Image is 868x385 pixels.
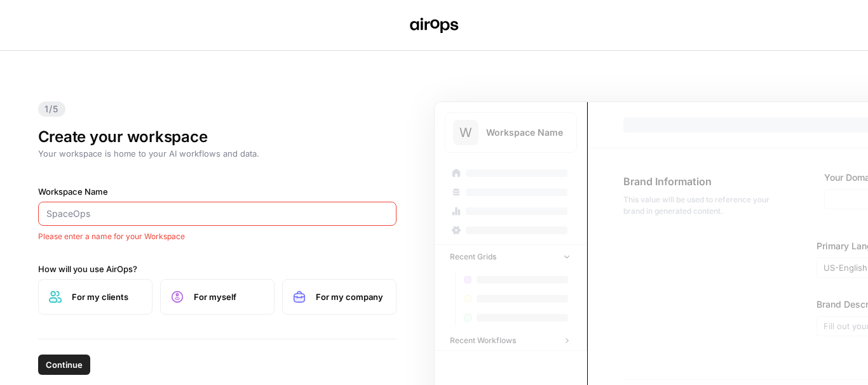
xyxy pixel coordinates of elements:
[38,263,397,275] label: How will you use AirOps?
[38,101,65,117] span: 1/5
[38,127,397,147] h1: Create your workspace
[46,358,83,371] span: Continue
[72,290,142,303] span: For my clients
[38,231,397,242] div: Please enter a name for your Workspace
[316,290,386,303] span: For my company
[459,124,472,141] span: W
[194,290,264,303] span: For myself
[38,185,397,198] label: Workspace Name
[38,147,397,160] p: Your workspace is home to your AI workflows and data.
[46,207,388,220] input: SpaceOps
[38,355,90,375] button: Continue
